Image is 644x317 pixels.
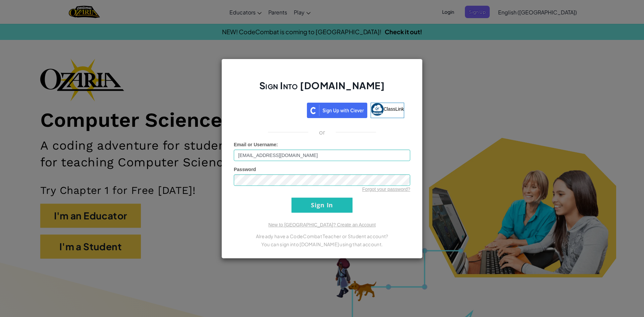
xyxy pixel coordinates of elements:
a: Forgot your password? [362,187,410,192]
p: Already have a CodeCombat Teacher or Student account? [234,232,410,240]
span: ClassLink [384,106,404,111]
p: or [319,128,325,136]
label: : [234,141,278,148]
span: Password [234,167,256,172]
a: New to [GEOGRAPHIC_DATA]? Create an Account [268,222,376,227]
span: Email or Username [234,142,276,147]
h2: Sign Into [DOMAIN_NAME] [234,79,410,99]
img: clever_sso_button@2x.png [307,103,367,118]
img: classlink-logo-small.png [371,103,384,116]
input: Sign In [291,198,353,213]
p: You can sign into [DOMAIN_NAME] using that account. [234,240,410,248]
iframe: Botón de Acceder con Google [236,102,307,117]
